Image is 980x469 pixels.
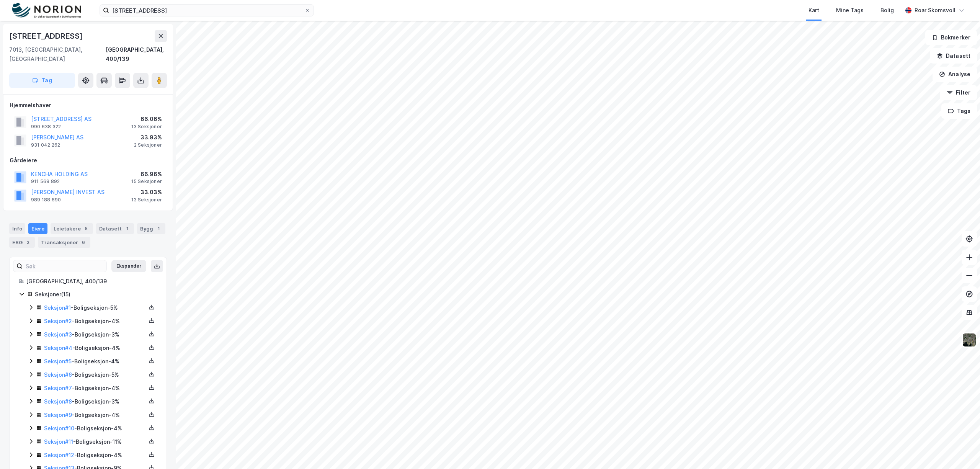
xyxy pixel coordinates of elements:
[44,384,146,393] div: - Boligseksjon - 4%
[31,197,61,203] div: 989 188 690
[9,73,75,88] button: Tag
[131,178,162,185] div: 15 Seksjoner
[925,30,977,45] button: Bokmerker
[942,432,980,469] iframe: Chat Widget
[44,330,146,339] div: - Boligseksjon - 3%
[44,424,146,433] div: - Boligseksjon - 4%
[962,333,977,347] img: 9k=
[933,67,977,82] button: Analyse
[111,260,146,272] button: Ekspander
[44,345,72,351] a: Seksjon#4
[23,260,106,272] input: Søk
[137,223,165,234] div: Bygg
[44,318,72,324] a: Seksjon#2
[28,223,47,234] div: Eiere
[9,223,25,234] div: Info
[31,124,61,130] div: 990 638 322
[44,303,146,312] div: - Boligseksjon - 5%
[96,223,134,234] div: Datasett
[26,277,157,286] div: [GEOGRAPHIC_DATA], 400/139
[12,3,81,18] img: norion-logo.80e7a08dc31c2e691866.png
[880,6,894,15] div: Bolig
[9,237,35,248] div: ESG
[44,438,73,445] a: Seksjon#11
[940,85,977,100] button: Filter
[131,124,162,130] div: 13 Seksjoner
[44,317,146,326] div: - Boligseksjon - 4%
[44,437,146,446] div: - Boligseksjon - 11%
[44,451,146,460] div: - Boligseksjon - 4%
[44,397,146,406] div: - Boligseksjon - 3%
[131,197,162,203] div: 13 Seksjoner
[44,425,74,431] a: Seksjon#10
[915,6,955,15] div: Roar Skomsvoll
[44,385,72,391] a: Seksjon#7
[9,45,106,64] div: 7013, [GEOGRAPHIC_DATA], [GEOGRAPHIC_DATA]
[51,223,93,234] div: Leietakere
[941,103,977,119] button: Tags
[44,371,72,378] a: Seksjon#6
[109,5,304,16] input: Søk på adresse, matrikkel, gårdeiere, leietakere eller personer
[134,142,162,148] div: 2 Seksjoner
[134,133,162,142] div: 33.93%
[155,225,162,232] div: 1
[131,188,162,197] div: 33.03%
[106,45,167,64] div: [GEOGRAPHIC_DATA], 400/139
[24,239,32,246] div: 2
[44,398,72,405] a: Seksjon#8
[44,331,72,338] a: Seksjon#3
[31,142,60,148] div: 931 042 262
[131,114,162,124] div: 66.06%
[44,452,74,458] a: Seksjon#12
[808,6,819,15] div: Kart
[44,357,146,366] div: - Boligseksjon - 4%
[131,170,162,179] div: 66.96%
[44,358,72,364] a: Seksjon#5
[44,370,146,379] div: - Boligseksjon - 5%
[123,225,131,232] div: 1
[44,304,71,311] a: Seksjon#1
[44,343,146,353] div: - Boligseksjon - 4%
[9,30,84,42] div: [STREET_ADDRESS]
[35,290,157,299] div: Seksjoner ( 15 )
[10,156,167,165] div: Gårdeiere
[44,410,146,420] div: - Boligseksjon - 4%
[836,6,864,15] div: Mine Tags
[44,412,72,418] a: Seksjon#9
[38,237,90,248] div: Transaksjoner
[82,225,90,232] div: 5
[31,178,60,185] div: 911 569 892
[80,239,87,246] div: 6
[10,101,167,110] div: Hjemmelshaver
[930,48,977,64] button: Datasett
